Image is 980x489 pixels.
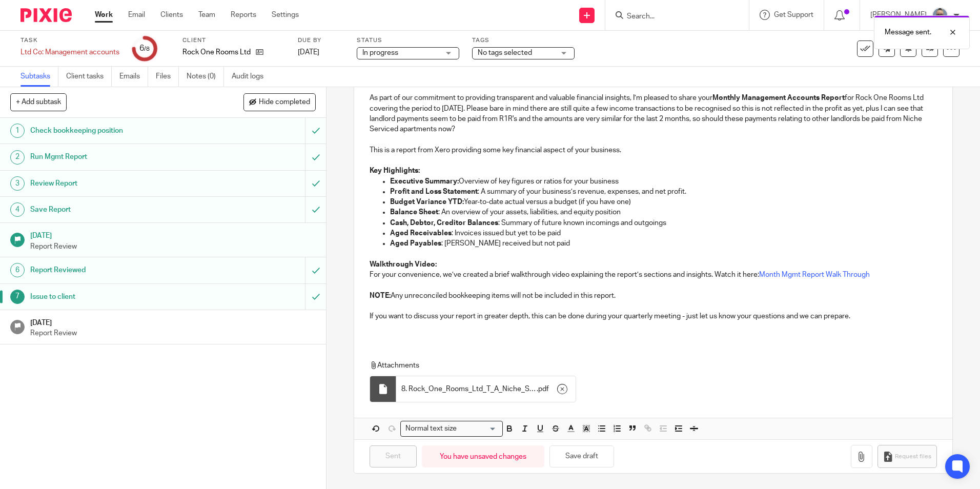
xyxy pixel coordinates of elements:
[370,261,437,268] strong: Walkthrough Video:
[472,36,575,45] label: Tags
[10,290,25,304] div: 7
[21,67,58,87] a: Subtasks
[538,384,549,394] span: pdf
[390,197,936,207] p: Year-to-date actual versus a budget (if you have one)
[390,240,441,247] strong: Aged Payables
[128,10,145,20] a: Email
[95,10,113,20] a: Work
[232,67,271,87] a: Audit logs
[298,36,344,45] label: Due by
[119,67,148,87] a: Emails
[932,7,948,24] img: Website%20Headshot.png
[877,445,937,468] button: Request files
[390,238,936,249] p: : [PERSON_NAME] received but not paid
[30,123,207,138] h1: Check bookkeeping position
[362,49,398,56] span: In progress
[231,10,256,20] a: Reports
[30,315,316,328] h1: [DATE]
[390,209,438,216] strong: Balance Sheet
[370,445,417,467] input: Sent
[10,202,25,217] div: 4
[370,167,420,174] strong: Key Highlights:
[30,328,316,338] p: Report Review
[390,207,936,217] p: : An overview of your assets, liabilities, and equity position
[160,10,183,20] a: Clients
[390,219,498,227] strong: Cash, Debtor, Creditor Balances
[370,311,936,321] p: If you want to discuss your report in greater depth, this can be done during your quarterly meeti...
[66,67,112,87] a: Client tasks
[390,187,936,197] p: : A summary of your business’s revenue, expenses, and net profit.
[478,49,532,56] span: No tags selected
[460,423,497,434] input: Search for option
[30,241,316,252] p: Report Review
[259,98,310,107] span: Hide completed
[549,445,614,467] button: Save draft
[390,228,936,238] p: : Invoices issued but yet to be paid
[390,188,478,195] strong: Profit and Loss Statement
[156,67,179,87] a: Files
[10,176,25,191] div: 3
[10,124,25,138] div: 1
[396,376,576,402] div: .
[390,178,459,185] strong: Executive Summary:
[370,291,936,301] p: Any unreconciled bookkeeping items will not be included in this report.
[187,67,224,87] a: Notes (0)
[21,47,119,57] div: Ltd Co: Management accounts
[357,36,459,45] label: Status
[400,421,503,437] div: Search for option
[370,360,917,371] p: Attachments
[30,176,207,191] h1: Review Report
[390,218,936,228] p: : Summary of future known incomings and outgoings
[10,93,67,111] button: + Add subtask
[885,27,931,37] p: Message sent.
[370,93,936,134] p: As part of our commitment to providing transparent and valuable financial insights, I’m pleased t...
[198,10,215,20] a: Team
[895,453,931,461] span: Request files
[272,10,299,20] a: Settings
[403,423,459,434] span: Normal text size
[370,292,391,299] strong: NOTE:
[139,43,150,54] div: 6
[30,149,207,165] h1: Run Mgmt Report
[390,176,936,187] p: Overview of key figures or ratios for your business
[30,202,207,217] h1: Save Report
[298,49,319,56] span: [DATE]
[21,8,72,22] img: Pixie
[390,230,452,237] strong: Aged Receivables
[712,94,845,101] strong: Monthly Management Accounts Report
[390,198,464,206] strong: Budget Variance YTD:
[21,36,119,45] label: Task
[10,150,25,165] div: 2
[182,47,251,57] p: Rock One Rooms Ltd
[10,263,25,277] div: 6
[30,262,207,278] h1: Report Reviewed
[401,384,537,394] span: 8. Rock_One_Rooms_Ltd_T_A_Niche_Serviced_Apartments_-_Monthly_Management_Report_-_Standard_-_Aug25
[144,46,150,52] small: /8
[759,271,870,278] a: Month Mgmt Report Walk Through
[370,145,936,155] p: This is a report from Xero providing some key financial aspect of your business.
[30,289,207,304] h1: Issue to client
[182,36,285,45] label: Client
[422,445,544,467] div: You have unsaved changes
[370,270,936,280] p: For your convenience, we’ve created a brief walkthrough video explaining the report’s sections an...
[243,93,316,111] button: Hide completed
[30,228,316,241] h1: [DATE]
